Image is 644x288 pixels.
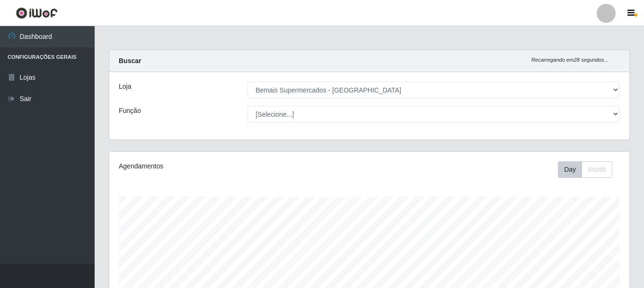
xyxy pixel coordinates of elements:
[582,161,612,178] button: Month
[558,161,582,178] button: Day
[16,7,58,19] img: CoreUI Logo
[531,57,609,63] i: Recarregando em 28 segundos...
[558,161,612,178] div: First group
[119,57,141,65] strong: Buscar
[119,82,131,92] label: Loja
[558,161,620,178] div: Toolbar with button groups
[119,161,319,171] div: Agendamentos
[119,106,141,116] label: Função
